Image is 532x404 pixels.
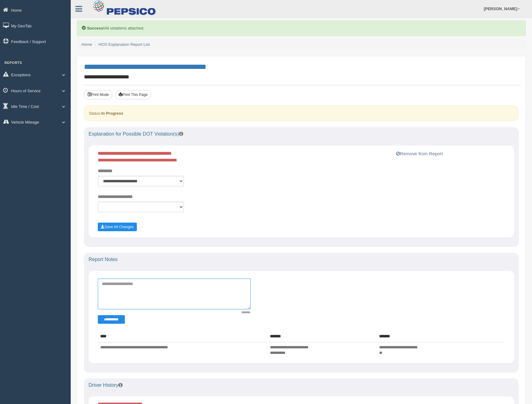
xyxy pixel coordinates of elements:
b: Success! [87,26,105,30]
strong: In Progress [101,111,123,116]
div: Status: [84,105,519,121]
button: Save [98,223,137,231]
a: Home [81,42,92,47]
div: Report Notes [84,253,519,266]
button: Print Mode [84,90,112,99]
a: HOS Explanation Report List [99,42,150,47]
button: Change Filter Options [98,315,125,324]
button: Remove from Report [394,150,445,157]
button: Print This Page [115,90,151,99]
div: Driver History [84,378,519,392]
div: Explanation for Possible DOT Violation(s) [84,127,519,141]
div: All violations attached. [77,20,526,36]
